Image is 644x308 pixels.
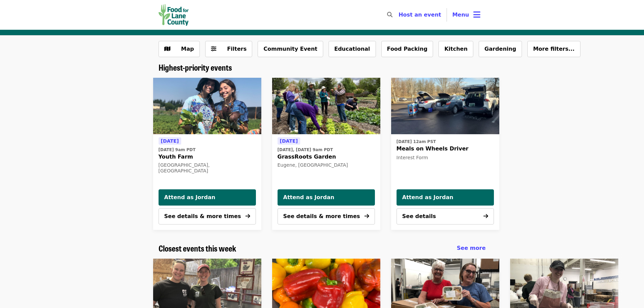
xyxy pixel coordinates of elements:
[283,213,360,219] span: See details & more times
[397,145,494,153] span: Meals on Wheels Driver
[278,137,375,169] a: See details for "GrassRoots Garden"
[364,213,369,219] i: arrow-right icon
[280,138,298,144] span: [DATE]
[391,78,499,135] a: Meals on Wheels Driver
[159,243,236,253] a: Closest events this week
[397,137,494,163] a: See details for "Meals on Wheels Driver"
[159,242,236,254] span: Closest events this week
[397,7,402,23] input: Search
[164,46,170,52] i: map icon
[159,61,232,73] span: Highest-priority events
[164,213,241,219] span: See details & more times
[278,189,375,206] button: Attend as Jordan
[159,162,256,174] div: [GEOGRAPHIC_DATA], [GEOGRAPHIC_DATA]
[161,138,179,144] span: [DATE]
[159,153,256,161] span: Youth Farm
[438,41,473,57] button: Kitchen
[397,139,436,145] time: [DATE] 12am PST
[258,41,323,57] button: Community Event
[457,245,485,251] span: See more
[278,153,375,161] span: GrassRoots Garden
[227,46,247,52] span: Filters
[397,208,494,224] button: See details
[533,46,575,52] span: More filters...
[245,213,250,219] i: arrow-right icon
[381,41,433,57] button: Food Packing
[447,7,486,23] button: Toggle account menu
[527,41,580,57] button: More filters...
[473,10,480,20] i: bars icon
[159,137,256,175] a: See details for "Youth Farm"
[278,162,375,168] div: Eugene, [GEOGRAPHIC_DATA]
[272,78,380,135] img: GrassRoots Garden organized by Food for Lane County
[272,78,380,135] a: GrassRoots Garden
[159,4,189,26] img: Food for Lane County - Home
[153,78,261,135] img: Youth Farm organized by Food for Lane County
[159,208,256,224] button: See details & more times
[479,41,522,57] button: Gardening
[205,41,253,57] button: Filters (0 selected)
[153,63,491,72] div: Highest-priority events
[159,189,256,206] button: Attend as Jordan
[483,213,488,219] i: arrow-right icon
[452,11,469,18] span: Menu
[283,193,369,202] span: Attend as Jordan
[391,78,499,135] img: Meals on Wheels Driver organized by Food for Lane County
[402,193,488,202] span: Attend as Jordan
[457,244,485,252] a: See more
[399,11,441,18] a: Host an event
[153,78,261,135] a: Youth Farm
[397,189,494,206] button: Attend as Jordan
[159,63,232,72] a: Highest-priority events
[153,243,491,253] div: Closest events this week
[402,213,436,219] span: See details
[181,46,194,52] span: Map
[329,41,376,57] button: Educational
[211,46,216,52] i: sliders-h icon
[397,155,428,160] span: Interest Form
[164,193,250,202] span: Attend as Jordan
[387,11,392,18] i: search icon
[159,147,196,153] time: [DATE] 9am PDT
[278,147,333,153] time: [DATE], [DATE] 9am PDT
[159,41,200,57] button: Show map view
[278,208,375,224] button: See details & more times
